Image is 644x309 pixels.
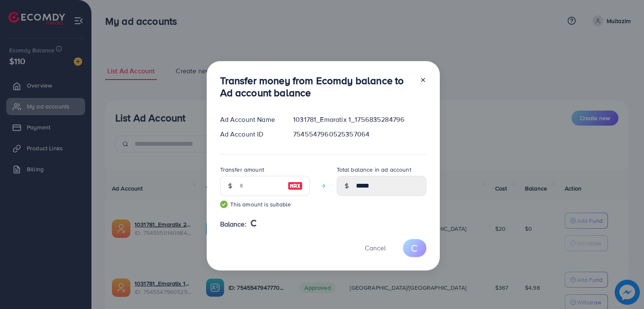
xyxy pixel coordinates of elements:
small: This amount is suitable [220,200,310,209]
div: Ad Account Name [213,115,287,124]
h3: Transfer money from Ecomdy balance to Ad account balance [220,75,413,99]
label: Transfer amount [220,165,264,174]
div: 7545547960525357064 [286,129,433,139]
span: Cancel [365,243,386,252]
label: Total balance in ad account [337,165,411,174]
img: image [288,181,303,191]
img: guide [220,201,228,208]
span: Balance: [220,219,247,229]
button: Cancel [354,239,396,257]
div: Ad Account ID [213,129,287,139]
div: 1031781_Emaratix 1_1756835284796 [286,115,433,124]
